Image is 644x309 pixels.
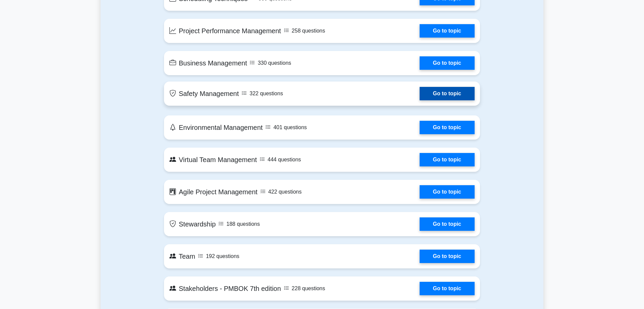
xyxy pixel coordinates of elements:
[420,282,475,295] a: Go to topic
[420,56,475,70] a: Go to topic
[420,121,475,134] a: Go to topic
[420,87,475,100] a: Go to topic
[420,24,475,38] a: Go to topic
[420,217,475,231] a: Go to topic
[420,153,475,166] a: Go to topic
[420,250,475,263] a: Go to topic
[420,185,475,199] a: Go to topic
